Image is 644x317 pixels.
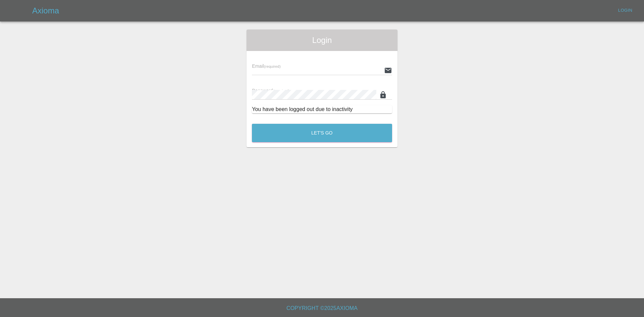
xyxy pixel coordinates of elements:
a: Login [614,5,636,16]
button: Let's Go [252,124,392,142]
small: (required) [273,89,290,93]
span: Login [252,35,392,46]
h6: Copyright © 2025 Axioma [5,304,639,313]
h5: Axioma [32,5,59,16]
span: Email [252,63,280,69]
small: (required) [264,64,281,68]
div: You have been logged out due to inactivity [252,105,392,113]
span: Password [252,88,289,93]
